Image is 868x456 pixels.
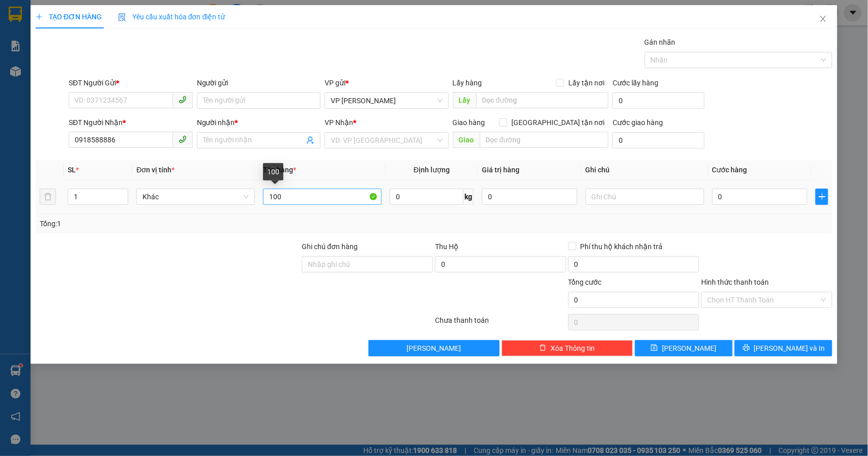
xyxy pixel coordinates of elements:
[306,136,314,144] span: user-add
[40,218,335,229] div: Tổng: 1
[735,340,832,356] button: printer[PERSON_NAME] và In
[197,117,321,128] div: Người nhận
[179,135,187,143] span: phone
[36,13,102,21] span: TẠO ĐƠN HÀNG
[263,163,283,180] div: 100
[197,77,321,88] div: Người gửi
[819,15,827,23] span: close
[136,166,175,174] span: Đơn vị tính
[507,117,609,128] span: [GEOGRAPHIC_DATA] tận nơi
[816,193,828,201] span: plus
[482,166,519,174] span: Giá trị hàng
[564,77,609,88] span: Lấy tận nơi
[453,92,476,108] span: Lấy
[482,189,577,205] input: 0
[407,343,461,354] span: [PERSON_NAME]
[582,160,708,180] th: Ghi chú
[69,77,193,88] div: SĐT Người Gửi
[118,13,225,21] span: Yêu cầu xuất hóa đơn điện tử
[179,96,187,104] span: phone
[701,278,769,286] label: Hình thức thanh toán
[480,132,609,148] input: Dọc đường
[302,256,433,272] input: Ghi chú đơn hàng
[331,93,443,108] span: VP Bảo Hà
[325,118,353,127] span: VP Nhận
[263,189,382,205] input: VD: Bàn, Ghế
[476,92,609,108] input: Dọc đường
[325,77,449,88] div: VP gửi
[613,118,663,127] label: Cước giao hàng
[464,189,474,205] span: kg
[551,343,595,354] span: Xóa Thông tin
[453,132,480,148] span: Giao
[36,13,43,20] span: plus
[118,13,126,21] img: icon
[434,315,567,332] div: Chưa thanh toán
[743,344,750,352] span: printer
[453,118,485,127] span: Giao hàng
[645,38,676,46] label: Gán nhãn
[502,340,633,356] button: deleteXóa Thông tin
[142,189,249,204] span: Khác
[613,93,705,109] input: Cước lấy hàng
[651,344,658,352] span: save
[635,340,733,356] button: save[PERSON_NAME]
[816,189,828,205] button: plus
[302,242,358,251] label: Ghi chú đơn hàng
[539,344,546,352] span: delete
[69,117,193,128] div: SĐT Người Nhận
[613,79,658,87] label: Cước lấy hàng
[453,79,482,87] span: Lấy hàng
[414,166,450,174] span: Định lượng
[40,189,56,205] button: delete
[68,166,76,174] span: SL
[576,241,667,252] span: Phí thu hộ khách nhận trả
[809,5,837,34] button: Close
[754,343,825,354] span: [PERSON_NAME] và In
[568,278,602,286] span: Tổng cước
[712,166,747,174] span: Cước hàng
[662,343,716,354] span: [PERSON_NAME]
[368,340,500,356] button: [PERSON_NAME]
[613,132,705,148] input: Cước giao hàng
[435,242,458,251] span: Thu Hộ
[586,189,704,205] input: Ghi Chú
